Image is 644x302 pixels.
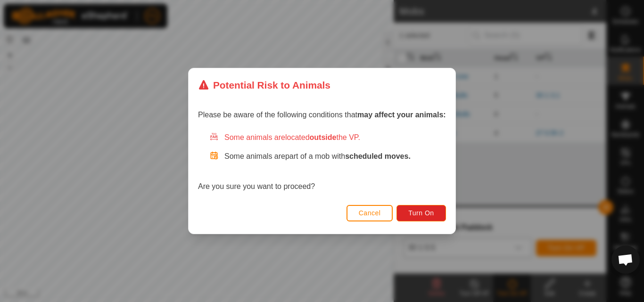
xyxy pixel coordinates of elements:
p: Some animals are [224,151,446,162]
div: Are you sure you want to proceed? [198,132,446,192]
strong: outside [310,133,337,141]
strong: scheduled moves. [345,152,411,160]
div: Potential Risk to Animals [198,78,330,92]
div: Some animals are [209,132,446,143]
span: Turn On [409,209,434,217]
span: Cancel [359,209,381,217]
button: Cancel [347,205,393,221]
span: part of a mob with [285,152,411,160]
strong: may affect your animals: [357,111,446,119]
button: Turn On [397,205,446,221]
div: Open chat [611,245,640,274]
span: located the VP. [285,133,360,141]
span: Please be aware of the following conditions that [198,111,446,119]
